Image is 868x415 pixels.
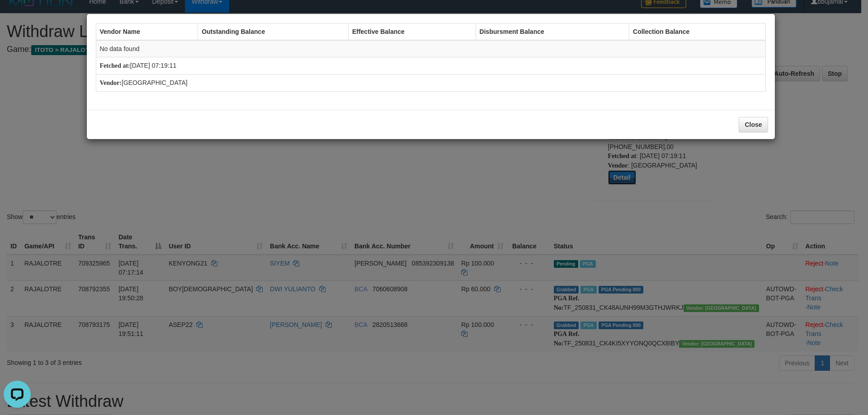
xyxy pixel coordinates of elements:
button: Open LiveChat chat widget [4,4,31,31]
td: [GEOGRAPHIC_DATA] [96,75,765,92]
b: Fetched at: [100,62,130,69]
button: Close [739,117,768,132]
b: Vendor: [100,79,122,86]
td: No data found [96,40,765,57]
th: Effective Balance [348,23,476,41]
th: Disbursment Balance [476,23,629,41]
td: [DATE] 07:19:11 [96,57,765,75]
th: Vendor Name [96,23,198,41]
th: Collection Balance [629,23,765,41]
th: Outstanding Balance [198,23,349,41]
